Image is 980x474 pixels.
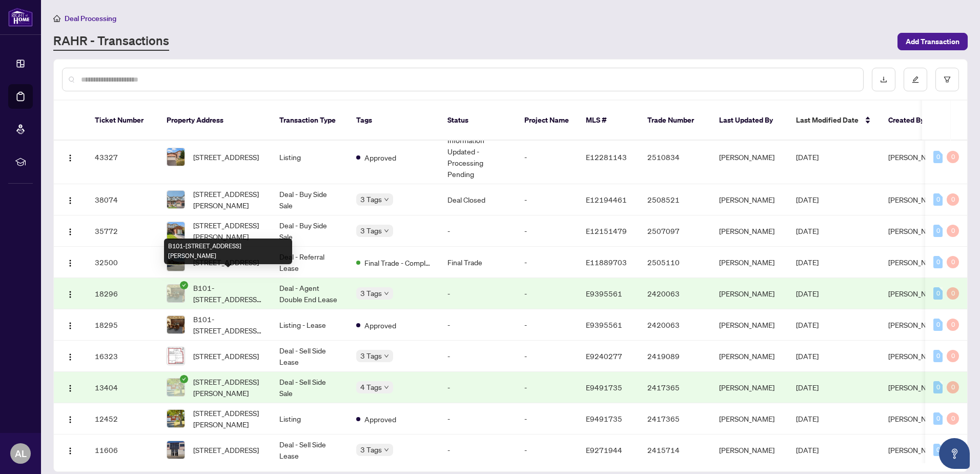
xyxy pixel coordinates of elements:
div: 0 [947,225,959,237]
th: Created By [880,101,942,141]
div: 0 [933,381,943,393]
img: Logo [66,447,74,455]
button: Logo [62,191,78,208]
th: Property Address [158,101,271,141]
button: Logo [62,348,78,364]
td: - [516,278,578,309]
span: [STREET_ADDRESS] [193,350,259,362]
td: - [439,215,516,247]
img: thumbnail-img [167,285,185,302]
img: thumbnail-img [167,379,185,396]
span: [DATE] [796,195,819,204]
img: thumbnail-img [167,347,185,365]
img: thumbnail-img [167,222,185,240]
td: 2415714 [639,434,711,466]
td: 2505110 [639,247,711,278]
span: E12151479 [586,226,627,235]
td: 18295 [87,309,158,341]
span: E9271944 [586,445,622,455]
span: 3 Tags [360,287,382,299]
td: 16323 [87,341,158,372]
td: - [439,278,516,309]
td: [PERSON_NAME] [711,341,788,372]
button: Logo [62,254,78,270]
span: Approved [364,152,396,163]
div: 0 [933,151,943,163]
div: 0 [947,151,959,163]
span: down [384,197,389,202]
img: thumbnail-img [167,191,185,208]
img: Logo [66,353,74,361]
td: - [439,341,516,372]
td: - [516,372,578,403]
td: 2507097 [639,215,711,247]
td: - [516,309,578,341]
button: Logo [62,285,78,302]
span: [DATE] [796,289,819,298]
td: Deal - Buy Side Sale [271,215,348,247]
td: - [516,215,578,247]
td: 32500 [87,247,158,278]
td: Listing [271,130,348,184]
span: down [384,228,389,233]
th: Last Updated By [711,101,788,141]
td: 2417365 [639,372,711,403]
div: 0 [947,256,959,268]
th: Tags [348,101,439,141]
span: edit [912,76,919,83]
span: [DATE] [796,226,819,235]
td: 2420063 [639,309,711,341]
td: - [439,403,516,434]
th: Transaction Type [271,101,348,141]
div: 0 [947,412,959,425]
span: [DATE] [796,445,819,455]
th: Trade Number [639,101,711,141]
td: - [516,184,578,215]
div: 0 [947,319,959,331]
button: Logo [62,223,78,239]
span: E9395561 [586,320,622,329]
img: Logo [66,154,74,162]
span: E11889703 [586,258,627,267]
img: logo [8,8,33,27]
td: [PERSON_NAME] [711,130,788,184]
img: Logo [66,259,74,267]
img: Logo [66,196,74,205]
td: Deal - Agent Double End Lease [271,278,348,309]
span: E12281143 [586,152,627,162]
div: 0 [933,193,943,206]
div: 0 [947,381,959,393]
span: [DATE] [796,414,819,423]
td: - [516,130,578,184]
span: 3 Tags [360,444,382,456]
span: [DATE] [796,258,819,267]
span: [STREET_ADDRESS][PERSON_NAME] [193,376,263,399]
td: 43327 [87,130,158,184]
td: - [439,434,516,466]
span: Approved [364,320,396,331]
td: [PERSON_NAME] [711,403,788,434]
span: [PERSON_NAME] [888,289,944,298]
img: thumbnail-img [167,316,185,333]
span: E9491735 [586,414,622,423]
div: 0 [933,256,943,268]
span: E9491735 [586,383,622,392]
span: home [53,15,60,22]
span: [STREET_ADDRESS][PERSON_NAME] [193,220,263,242]
span: [STREET_ADDRESS] [193,444,259,456]
span: [DATE] [796,152,819,162]
button: Logo [62,410,78,427]
button: Logo [62,317,78,333]
th: MLS # [578,101,639,141]
span: Approved [364,413,396,425]
th: Status [439,101,516,141]
span: 4 Tags [360,381,382,393]
td: - [516,247,578,278]
td: Listing - Lease [271,309,348,341]
span: AL [15,446,27,461]
span: Deal Processing [65,14,116,23]
span: E9240277 [586,351,622,361]
button: edit [904,68,927,91]
td: 35772 [87,215,158,247]
td: - [439,372,516,403]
